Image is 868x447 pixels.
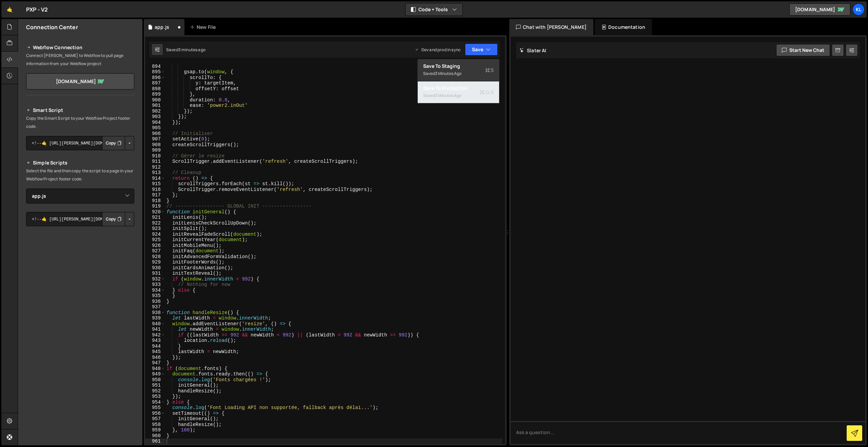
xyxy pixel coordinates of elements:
h2: Webflow Connection [26,43,134,52]
div: 901 [145,103,165,109]
button: Copy [102,136,125,150]
div: Chat with [PERSON_NAME] [509,19,593,35]
div: 898 [145,86,165,92]
div: 953 [145,394,165,400]
p: Select the file and then copy the script to a page in your Webflow Project footer code. [26,167,134,183]
div: 935 [145,293,165,299]
div: 956 [145,411,165,416]
div: 907 [145,136,165,142]
iframe: YouTube video player [26,303,135,364]
a: [DOMAIN_NAME] [26,73,134,90]
div: 938 [145,310,165,316]
div: New File [190,24,218,31]
div: 934 [145,288,165,293]
div: 3 minutes ago [178,47,205,53]
div: PXP - V2 [26,5,48,14]
button: Save to StagingS Saved3 minutes ago [418,59,499,81]
div: Saved [166,47,205,53]
div: 957 [145,416,165,422]
button: Save [465,43,498,56]
h2: Smart Script [26,106,134,114]
a: Kl [852,3,865,16]
div: 950 [145,377,165,383]
div: 955 [145,405,165,411]
div: Saved [423,92,494,100]
div: Documentation [595,19,652,35]
div: 904 [145,120,165,125]
h2: Connection Center [26,23,78,31]
div: Button group with nested dropdown [102,136,134,150]
p: Copy the Smart Script to your Webflow Project footer code. [26,114,134,131]
div: 917 [145,192,165,198]
div: 3 minutes ago [435,93,461,98]
div: 940 [145,321,165,327]
div: 958 [145,422,165,428]
div: 897 [145,80,165,86]
div: 902 [145,109,165,114]
button: Code + Tools [406,3,462,16]
div: 951 [145,383,165,388]
p: Connect [PERSON_NAME] to Webflow to pull page information from your Webflow project [26,52,134,68]
div: 899 [145,92,165,97]
div: 900 [145,97,165,103]
div: app.js [155,24,169,31]
div: 925 [145,237,165,243]
div: 912 [145,164,165,170]
div: 896 [145,75,165,81]
div: 941 [145,327,165,332]
div: 943 [145,338,165,344]
div: 915 [145,181,165,187]
div: Dev and prod in sync [415,47,461,53]
div: 921 [145,215,165,220]
div: 931 [145,271,165,276]
div: 952 [145,388,165,394]
div: 914 [145,176,165,181]
div: Save to Production [423,85,494,92]
div: 954 [145,400,165,405]
div: 908 [145,142,165,148]
div: 927 [145,248,165,254]
div: 959 [145,427,165,433]
div: 895 [145,69,165,75]
div: 911 [145,159,165,164]
button: Save to ProductionS Saved3 minutes ago [418,81,499,103]
div: 932 [145,276,165,282]
div: 919 [145,203,165,209]
div: 942 [145,332,165,338]
div: 936 [145,299,165,305]
textarea: <!--🤙 [URL][PERSON_NAME][DOMAIN_NAME]> <script>document.addEventListener("DOMContentLoaded", func... [26,212,134,226]
button: Copy [102,212,125,226]
div: 930 [145,265,165,271]
div: 947 [145,360,165,366]
a: 🤙 [1,1,18,18]
div: 923 [145,226,165,232]
h2: Slater AI [519,47,547,54]
span: S [480,89,494,96]
a: [DOMAIN_NAME] [789,3,850,16]
div: Button group with nested dropdown [102,212,134,226]
div: 910 [145,153,165,159]
div: 918 [145,198,165,204]
div: 961 [145,439,165,444]
div: 909 [145,148,165,153]
div: 920 [145,209,165,215]
span: S [485,67,494,74]
div: 926 [145,243,165,249]
div: 894 [145,64,165,70]
div: Saved [423,70,494,78]
div: 903 [145,114,165,120]
div: 905 [145,125,165,131]
div: 924 [145,232,165,237]
div: 3 minutes ago [435,71,461,76]
div: 913 [145,170,165,176]
button: Start new chat [776,44,830,56]
div: 922 [145,220,165,226]
iframe: YouTube video player [26,237,135,298]
div: 929 [145,259,165,265]
div: 928 [145,254,165,260]
div: 906 [145,131,165,137]
div: 948 [145,366,165,372]
div: 949 [145,371,165,377]
div: 945 [145,349,165,355]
